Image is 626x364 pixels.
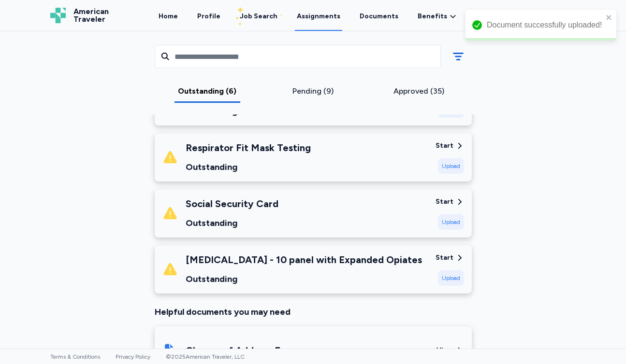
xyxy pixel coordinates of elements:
[295,1,342,31] a: Assignments
[73,8,109,23] span: American Traveler
[437,346,453,355] div: View
[370,85,468,97] div: Approved (35)
[186,272,422,286] div: Outstanding
[418,12,457,21] a: Benefits
[50,8,66,23] img: Logo
[264,85,362,97] div: Pending (9)
[166,353,245,360] span: © 2025 American Traveler, LLC
[436,253,453,263] div: Start
[186,197,278,210] div: Social Security Card
[438,270,464,286] div: Upload
[155,305,472,319] div: Helpful documents you may need
[438,214,464,230] div: Upload
[186,344,298,357] div: Change of Address Form
[436,197,453,207] div: Start
[159,85,257,97] div: Outstanding (6)
[606,14,612,21] button: close
[186,253,422,266] div: [MEDICAL_DATA] - 10 panel with Expanded Opiates
[436,141,453,151] div: Start
[116,353,150,360] a: Privacy Policy
[487,19,603,31] div: Document successfully uploaded!
[418,12,447,21] span: Benefits
[50,353,100,360] a: Terms & Conditions
[186,141,311,154] div: Respirator Fit Mask Testing
[186,160,311,174] div: Outstanding
[240,12,277,21] div: Job Search
[438,158,464,174] div: Upload
[186,216,278,230] div: Outstanding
